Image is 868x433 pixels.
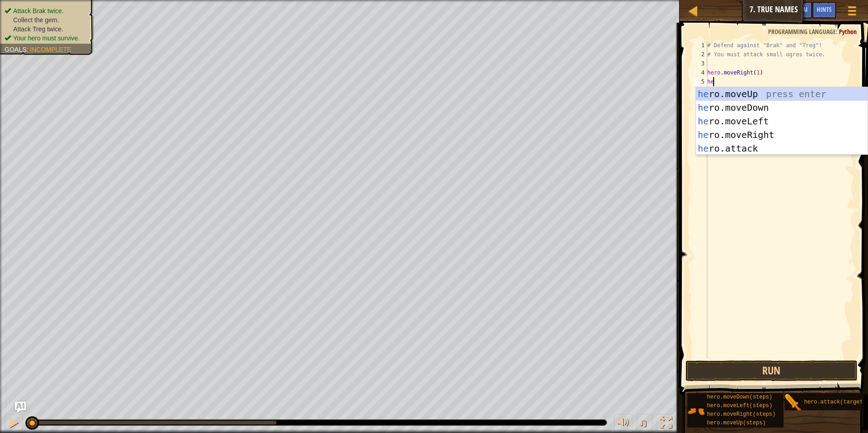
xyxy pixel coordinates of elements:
[13,7,64,15] span: Attack Brak twice.
[707,403,772,409] span: hero.moveLeft(steps)
[839,27,857,36] span: Python
[804,399,866,405] span: hero.attack(target)
[13,25,63,33] span: Attack Treg twice.
[5,46,26,53] span: Goals
[841,2,863,23] button: Show game menu
[637,414,652,433] button: ♫
[692,41,707,50] div: 1
[817,5,832,14] span: Hints
[768,27,836,36] span: Programming language
[13,16,59,24] span: Collect the gem.
[692,77,707,86] div: 5
[5,414,23,433] button: Ctrl + P: Pause
[5,25,87,34] li: Attack Treg twice.
[5,6,87,15] li: Attack Brak twice.
[792,5,808,14] span: Ask AI
[26,46,30,53] span: :
[686,360,858,381] button: Run
[13,34,80,42] span: Your hero must survive.
[707,411,775,418] span: hero.moveRight(steps)
[692,50,707,59] div: 2
[5,15,87,25] li: Collect the gem.
[836,27,839,36] span: :
[657,414,675,433] button: Toggle fullscreen
[707,394,772,400] span: hero.moveDown(steps)
[15,402,26,413] button: Ask AI
[707,420,766,426] span: hero.moveUp(steps)
[784,394,802,411] img: portrait.png
[692,95,707,104] div: 7
[788,2,812,19] button: Ask AI
[5,34,87,43] li: Your hero must survive.
[692,104,707,113] div: 8
[30,46,71,53] span: Incomplete
[639,416,648,429] span: ♫
[687,403,705,420] img: portrait.png
[692,68,707,77] div: 4
[614,414,632,433] button: Adjust volume
[692,59,707,68] div: 3
[692,86,707,95] div: 6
